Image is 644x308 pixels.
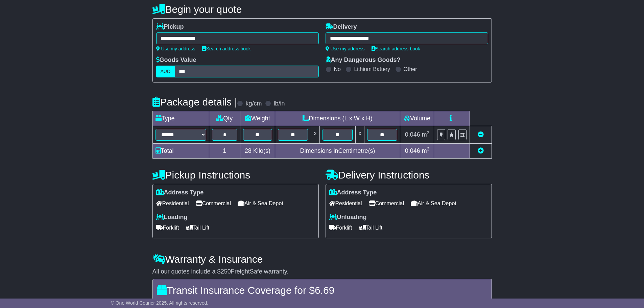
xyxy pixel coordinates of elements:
h4: Pickup Instructions [152,169,319,181]
label: Any Dangerous Goods? [326,56,401,64]
a: Use my address [326,46,365,51]
td: x [311,126,319,144]
h4: Package details | [152,96,237,108]
span: Tail Lift [359,222,383,233]
label: No [334,66,341,72]
label: Address Type [156,189,204,196]
span: © One World Courier 2025. All rights reserved. [111,300,209,306]
label: Other [404,66,417,72]
a: Search address book [372,46,420,51]
td: 1 [209,144,240,159]
td: Weight [240,111,275,126]
span: 250 [221,268,231,275]
td: Type [152,111,209,126]
span: Residential [329,198,362,209]
span: 0.046 [405,131,420,138]
h4: Delivery Instructions [326,169,492,181]
span: Forklift [329,222,352,233]
label: Loading [156,214,188,221]
h4: Begin your quote [152,4,492,15]
span: 28 [245,147,252,154]
span: 6.69 [315,285,334,296]
span: Residential [156,198,189,209]
h4: Warranty & Insurance [152,254,492,265]
sup: 3 [427,130,430,135]
td: Volume [400,111,434,126]
td: Dimensions in Centimetre(s) [275,144,400,159]
a: Use my address [156,46,195,51]
span: m [422,131,430,138]
span: Air & Sea Depot [411,198,456,209]
span: m [422,147,430,154]
span: 0.046 [405,147,420,154]
span: Commercial [196,198,231,209]
h4: Transit Insurance Coverage for $ [157,285,487,296]
label: Pickup [156,23,184,31]
td: Qty [209,111,240,126]
span: Commercial [369,198,404,209]
label: Lithium Battery [354,66,390,72]
span: Tail Lift [186,222,210,233]
label: Unloading [329,214,367,221]
label: lb/in [273,100,285,108]
span: Air & Sea Depot [238,198,283,209]
sup: 3 [427,146,430,151]
td: Kilo(s) [240,144,275,159]
label: AUD [156,66,175,77]
label: Address Type [329,189,377,196]
td: Total [152,144,209,159]
label: kg/cm [245,100,262,108]
div: All our quotes include a $ FreightSafe warranty. [152,268,492,276]
a: Add new item [478,147,484,154]
a: Search address book [202,46,251,51]
td: x [356,126,364,144]
td: Dimensions (L x W x H) [275,111,400,126]
a: Remove this item [478,131,484,138]
span: Forklift [156,222,179,233]
label: Delivery [326,23,357,31]
label: Goods Value [156,56,196,64]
